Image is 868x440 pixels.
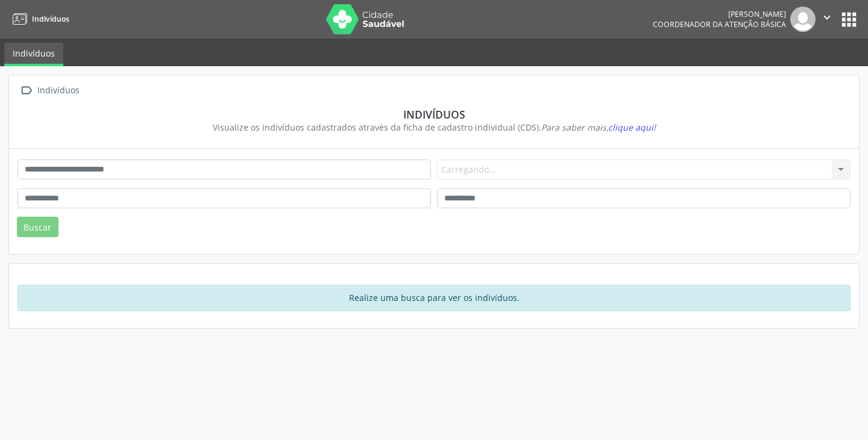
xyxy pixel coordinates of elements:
i:  [17,82,35,99]
a:  Indivíduos [17,82,81,99]
div: [PERSON_NAME] [653,9,786,19]
i: Para saber mais, [541,122,656,133]
button: Buscar [17,217,58,237]
a: Indivíduos [8,9,69,29]
span: clique aqui! [608,122,656,133]
span: Coordenador da Atenção Básica [653,19,786,29]
button:  [816,7,838,32]
div: Visualize os indivíduos cadastrados através da ficha de cadastro individual (CDS). [26,121,842,134]
span: Indivíduos [32,14,69,24]
a: Indivíduos [4,43,63,66]
i:  [820,11,834,24]
div: Indivíduos [35,82,81,99]
button: apps [838,9,860,30]
div: Indivíduos [26,108,842,121]
div: Realize uma busca para ver os indivíduos. [17,285,851,311]
img: img [790,7,816,32]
